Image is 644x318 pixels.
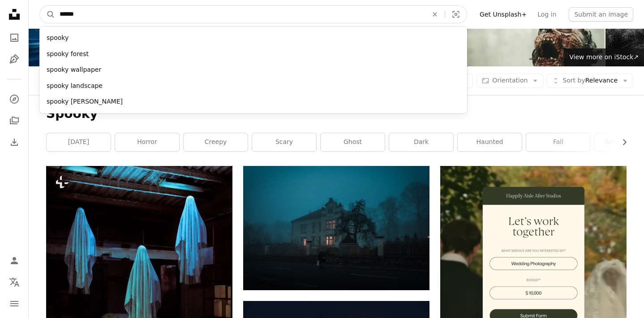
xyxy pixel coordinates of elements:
a: Photos [5,29,23,47]
img: person walking towards house [243,166,429,290]
a: [DATE] [47,133,111,151]
a: Explore [5,90,23,108]
button: Language [5,273,23,291]
a: horror [115,133,179,151]
a: Log in / Sign up [5,252,23,270]
a: Home — Unsplash [5,5,23,25]
a: Get Unsplash+ [474,7,532,22]
button: Submit an image [569,7,633,22]
div: spooky [39,30,467,46]
form: Find visuals sitewide [39,5,467,23]
a: person walking towards house [243,224,429,232]
a: Illustrations [5,50,23,68]
span: Sort by [562,77,585,84]
div: spooky landscape [39,78,467,94]
a: Collections [5,112,23,130]
button: Visual search [445,6,467,23]
a: View more on iStock↗ [564,48,644,66]
button: Search Unsplash [40,6,55,23]
a: Download History [5,133,23,151]
a: dark [389,133,453,151]
a: a couple of ghost statues in a dark room [46,279,232,287]
a: Log in [532,7,562,22]
a: haunted [458,133,522,151]
button: scroll list to the right [616,133,627,151]
span: View more on iStock ↗ [569,53,639,61]
a: fall [526,133,590,151]
button: Orientation [477,74,543,88]
span: Relevance [562,76,618,85]
a: ghost [321,133,385,151]
div: spooky forest [39,46,467,62]
button: Menu [5,295,23,313]
h1: Spooky [46,106,627,122]
a: scary [252,133,316,151]
span: Orientation [492,77,528,84]
button: Sort byRelevance [547,74,633,88]
button: Clear [425,6,445,23]
a: creepy [184,133,248,151]
div: spooky wallpaper [39,62,467,78]
div: spooky [PERSON_NAME] [39,94,467,110]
